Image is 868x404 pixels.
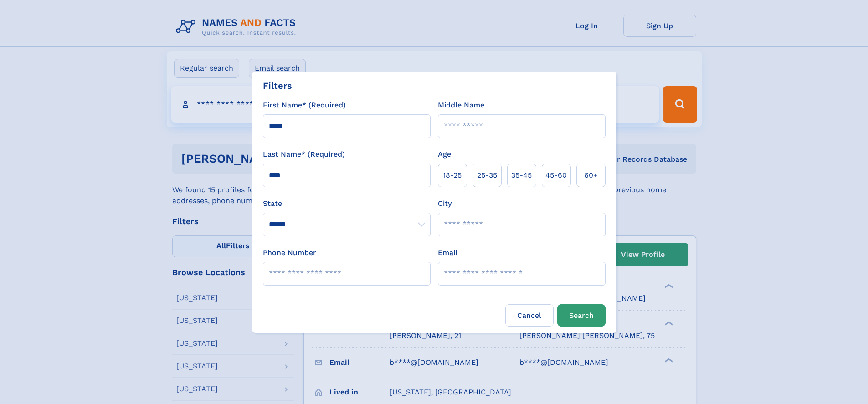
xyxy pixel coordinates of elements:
div: Filters [263,79,292,92]
span: 60+ [584,170,598,181]
label: Email [438,247,457,258]
label: Cancel [505,304,554,327]
span: 25‑35 [477,170,497,181]
label: First Name* (Required) [263,100,346,111]
label: State [263,198,431,209]
label: Middle Name [438,100,484,111]
label: Phone Number [263,247,316,258]
button: Search [557,304,606,327]
span: 18‑25 [443,170,462,181]
label: Age [438,149,451,160]
label: Last Name* (Required) [263,149,345,160]
label: City [438,198,452,209]
span: 35‑45 [511,170,532,181]
span: 45‑60 [545,170,567,181]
